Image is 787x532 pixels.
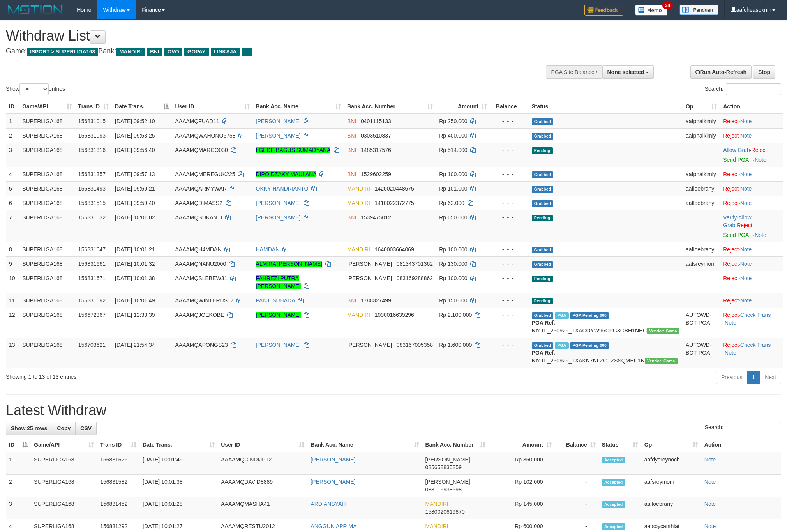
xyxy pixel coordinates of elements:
[375,312,414,318] span: Copy 1090016639296 to clipboard
[397,342,433,348] span: Copy 083167005358 to clipboard
[175,275,227,281] span: AAAAMQSLEBEW31
[6,308,19,338] td: 12
[75,99,112,114] th: Trans ID: activate to sort column ascending
[361,214,391,221] span: Copy 1539475012 to clipboard
[256,200,301,206] a: [PERSON_NAME]
[19,114,75,129] td: SUPERLIGA168
[115,312,155,318] span: [DATE] 12:33:39
[489,438,555,452] th: Amount: activate to sort column ascending
[635,5,668,16] img: Button%20Memo.svg
[375,246,414,253] span: Copy 1640003664069 to clipboard
[78,171,106,177] span: 156831357
[662,2,673,9] span: 34
[6,271,19,293] td: 10
[347,133,356,139] span: BNI
[723,297,739,304] a: Reject
[740,261,752,267] a: Note
[242,48,252,56] span: ...
[720,167,783,181] td: ·
[6,338,19,368] td: 13
[723,246,739,253] a: Reject
[720,242,783,256] td: ·
[115,186,155,192] span: [DATE] 09:59:21
[116,48,145,56] span: MANDIRI
[740,246,752,253] a: Note
[344,99,436,114] th: Bank Acc. Number: activate to sort column ascending
[747,371,760,384] a: 1
[641,452,701,475] td: aafdysreynoch
[256,342,301,348] a: [PERSON_NAME]
[19,256,75,271] td: SUPERLIGA168
[425,479,470,485] span: [PERSON_NAME]
[6,210,19,242] td: 7
[211,48,240,56] span: LINKAJA
[253,99,344,114] th: Bank Acc. Name: activate to sort column ascending
[439,342,472,348] span: Rp 1.600.000
[683,128,720,143] td: aafphalkimly
[422,438,489,452] th: Bank Acc. Number: activate to sort column ascending
[720,99,783,114] th: Action
[602,479,625,486] span: Accepted
[439,246,467,253] span: Rp 100.000
[532,350,555,364] b: PGA Ref. No:
[19,143,75,167] td: SUPERLIGA168
[175,186,227,192] span: AAAAMQARMYWAR
[175,171,235,177] span: AAAAMQMEREGUK225
[532,298,553,304] span: Pending
[78,275,106,281] span: 156831671
[6,28,517,44] h1: Withdraw List
[347,214,356,221] span: BNI
[6,422,52,435] a: Show 25 rows
[147,48,162,56] span: BNI
[532,118,554,125] span: Grabbed
[52,422,76,435] a: Copy
[532,320,555,334] b: PGA Ref. No:
[532,276,553,282] span: Pending
[493,311,526,319] div: - - -
[19,338,75,368] td: SUPERLIGA168
[347,261,392,267] span: [PERSON_NAME]
[493,170,526,178] div: - - -
[704,456,716,463] a: Note
[184,48,209,56] span: GOPAY
[97,438,139,452] th: Trans ID: activate to sort column ascending
[529,99,683,114] th: Status
[6,403,781,418] h1: Latest Withdraw
[723,186,739,192] a: Reject
[529,308,683,338] td: TF_250929_TXACOYW96CPG3GBH1NHC
[493,214,526,221] div: - - -
[19,308,75,338] td: SUPERLIGA168
[115,297,155,304] span: [DATE] 10:01:49
[19,99,75,114] th: Game/API: activate to sort column ascending
[716,371,747,384] a: Previous
[493,297,526,304] div: - - -
[175,118,219,124] span: AAAAMQFUAD11
[31,452,97,475] td: SUPERLIGA168
[740,342,771,348] a: Check Trans
[641,475,701,497] td: aafsreymom
[555,475,599,497] td: -
[6,143,19,167] td: 3
[683,114,720,129] td: aafphalkimly
[490,99,529,114] th: Balance
[425,464,462,470] span: Copy 085658835859 to clipboard
[532,247,554,253] span: Grabbed
[720,196,783,210] td: ·
[139,438,218,452] th: Date Trans.: activate to sort column ascending
[218,452,307,475] td: AAAAMQCINDIJP12
[347,342,392,348] span: [PERSON_NAME]
[397,261,433,267] span: Copy 081343701362 to clipboard
[175,147,228,153] span: AAAAMQMARCO030
[753,65,775,79] a: Stop
[720,210,783,242] td: · ·
[115,246,155,253] span: [DATE] 10:01:21
[493,117,526,125] div: - - -
[115,275,155,281] span: [DATE] 10:01:38
[361,133,391,139] span: Copy 0303510837 to clipboard
[439,200,464,206] span: Rp 62.000
[532,133,554,140] span: Grabbed
[19,293,75,308] td: SUPERLIGA168
[139,475,218,497] td: [DATE] 10:01:38
[6,99,19,114] th: ID
[175,133,235,139] span: AAAAMQWAHONO5758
